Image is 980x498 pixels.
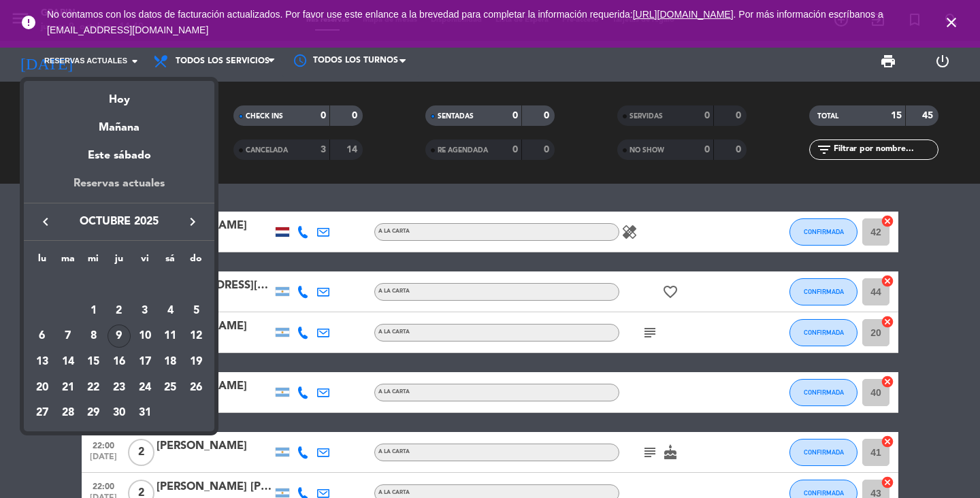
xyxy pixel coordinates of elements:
[133,350,157,373] div: 17
[133,376,157,399] div: 24
[82,325,105,348] div: 8
[24,175,214,203] div: Reservas actuales
[29,272,209,298] td: OCT.
[132,401,158,427] td: 31 de octubre de 2025
[24,137,214,175] div: Este sábado
[106,251,132,272] th: jueves
[132,324,158,350] td: 10 de octubre de 2025
[132,349,158,375] td: 17 de octubre de 2025
[108,325,131,348] div: 9
[184,325,208,348] div: 12
[184,376,208,399] div: 26
[159,325,182,348] div: 11
[55,324,81,350] td: 7 de octubre de 2025
[106,401,132,427] td: 30 de octubre de 2025
[106,298,132,324] td: 2 de octubre de 2025
[56,350,80,373] div: 14
[133,401,157,425] div: 31
[31,325,54,348] div: 6
[132,375,158,401] td: 24 de octubre de 2025
[80,349,106,375] td: 15 de octubre de 2025
[31,401,54,425] div: 27
[29,401,55,427] td: 27 de octubre de 2025
[82,350,105,373] div: 15
[55,401,81,427] td: 28 de octubre de 2025
[55,375,81,401] td: 21 de octubre de 2025
[80,251,106,272] th: miércoles
[56,325,80,348] div: 7
[184,350,208,373] div: 19
[158,251,184,272] th: sábado
[183,298,209,324] td: 5 de octubre de 2025
[106,324,132,350] td: 9 de octubre de 2025
[55,349,81,375] td: 14 de octubre de 2025
[183,251,209,272] th: domingo
[56,376,80,399] div: 21
[29,375,55,401] td: 20 de octubre de 2025
[133,325,157,348] div: 10
[183,375,209,401] td: 26 de octubre de 2025
[24,109,214,137] div: Mañana
[159,350,182,373] div: 18
[80,298,106,324] td: 1 de octubre de 2025
[158,349,184,375] td: 18 de octubre de 2025
[58,213,180,231] span: octubre 2025
[24,81,214,109] div: Hoy
[158,324,184,350] td: 11 de octubre de 2025
[106,375,132,401] td: 23 de octubre de 2025
[82,299,105,322] div: 1
[132,298,158,324] td: 3 de octubre de 2025
[183,324,209,350] td: 12 de octubre de 2025
[80,375,106,401] td: 22 de octubre de 2025
[33,213,58,231] button: keyboard_arrow_left
[159,299,182,322] div: 4
[31,350,54,373] div: 13
[184,214,201,230] i: keyboard_arrow_right
[108,350,131,373] div: 16
[132,251,158,272] th: viernes
[29,251,55,272] th: lunes
[31,376,54,399] div: 20
[184,299,208,322] div: 5
[158,375,184,401] td: 25 de octubre de 2025
[80,401,106,427] td: 29 de octubre de 2025
[183,349,209,375] td: 19 de octubre de 2025
[108,299,131,322] div: 2
[158,298,184,324] td: 4 de octubre de 2025
[108,401,131,425] div: 30
[55,251,81,272] th: martes
[29,324,55,350] td: 6 de octubre de 2025
[82,401,105,425] div: 29
[56,401,80,425] div: 28
[159,376,182,399] div: 25
[106,349,132,375] td: 16 de octubre de 2025
[80,324,106,350] td: 8 de octubre de 2025
[82,376,105,399] div: 22
[108,376,131,399] div: 23
[133,299,157,322] div: 3
[29,349,55,375] td: 13 de octubre de 2025
[180,213,205,231] button: keyboard_arrow_right
[37,214,54,230] i: keyboard_arrow_left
